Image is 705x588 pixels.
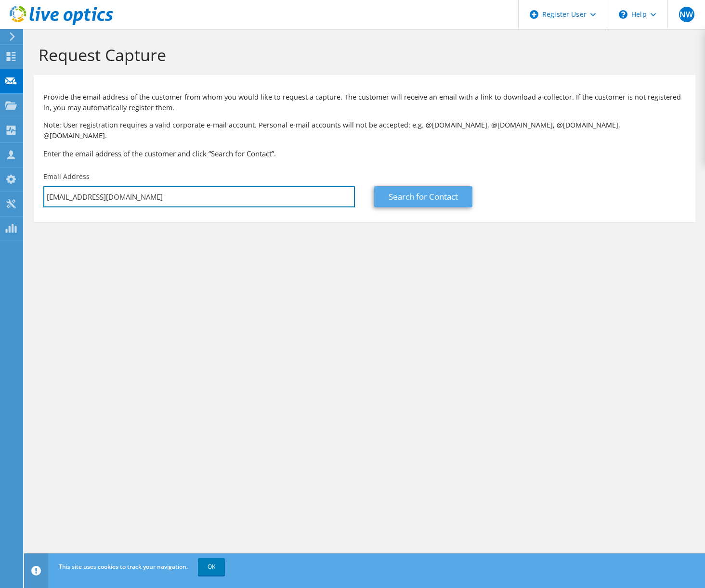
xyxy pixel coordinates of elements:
p: Note: User registration requires a valid corporate e-mail account. Personal e-mail accounts will ... [43,120,686,141]
p: Provide the email address of the customer from whom you would like to request a capture. The cust... [43,92,686,113]
h1: Request Capture [39,45,686,65]
a: OK [198,558,225,575]
svg: \n [619,10,627,19]
span: This site uses cookies to track your navigation. [59,562,188,571]
label: Email Address [43,172,90,181]
h3: Enter the email address of the customer and click “Search for Contact”. [43,148,686,159]
a: Search for Contact [374,186,472,207]
span: NW [679,7,694,22]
